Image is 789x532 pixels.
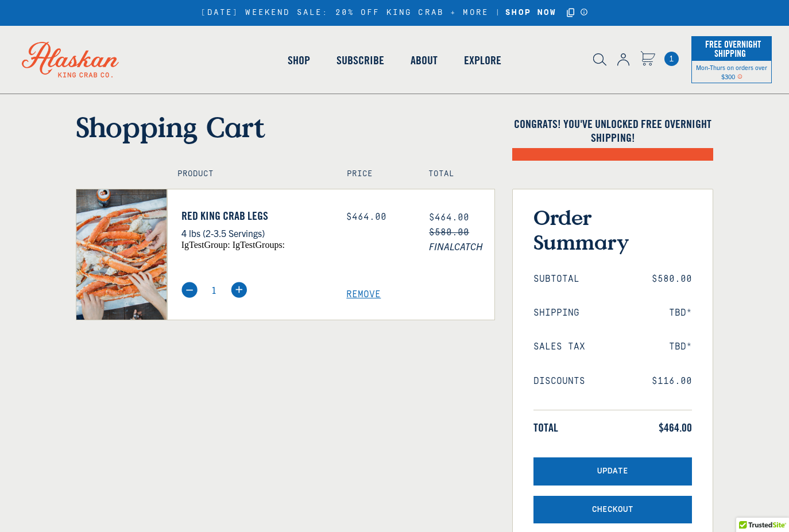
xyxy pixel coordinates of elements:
[617,53,629,66] img: account
[702,36,761,62] span: Free Overnight Shipping
[76,189,167,320] img: Red King Crab Legs - 4 lbs (2-3.5 Servings)
[429,239,494,254] span: FINALCATCH
[533,205,692,254] h3: Order Summary
[233,240,285,250] span: igTestGroups:
[533,496,692,524] button: Checkout
[451,28,515,93] a: Explore
[593,53,606,66] img: search
[181,226,330,240] p: 4 lbs (2-3.5 Servings)
[652,376,692,387] span: $116.00
[533,457,692,486] button: Update
[737,72,742,80] span: Shipping Notice Icon
[640,51,655,68] a: Cart
[533,341,585,352] span: Sales Tax
[346,289,494,300] a: Remove
[177,169,323,179] h4: Product
[429,212,469,223] span: $464.00
[6,26,135,94] img: Alaskan King Crab Co. logo
[664,52,679,66] a: Cart
[501,8,560,18] a: SHOP NOW
[76,110,495,143] h1: Shopping Cart
[659,421,692,434] span: $464.00
[181,282,198,298] img: minus
[652,274,692,285] span: $580.00
[274,28,323,93] a: Shop
[200,6,588,20] div: [DATE] WEEKEND SALE: 20% OFF KING CRAB + MORE |
[346,212,412,223] div: $464.00
[533,308,579,319] span: Shipping
[397,28,451,93] a: About
[533,274,579,285] span: Subtotal
[231,282,247,298] img: plus
[592,505,633,515] span: Checkout
[347,169,403,179] h4: Price
[597,467,628,476] span: Update
[181,240,230,250] span: igTestGroup:
[580,8,589,16] a: Announcement Bar Modal
[181,209,330,223] a: Red King Crab Legs
[429,227,469,238] s: $580.00
[533,376,585,387] span: Discounts
[512,117,713,145] h4: Congrats! You've unlocked FREE OVERNIGHT SHIPPING!
[505,8,556,17] strong: SHOP NOW
[428,169,485,179] h4: Total
[696,63,767,80] span: Mon-Thurs on orders over $300
[664,52,679,66] span: 1
[533,421,558,434] span: Total
[323,28,397,93] a: Subscribe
